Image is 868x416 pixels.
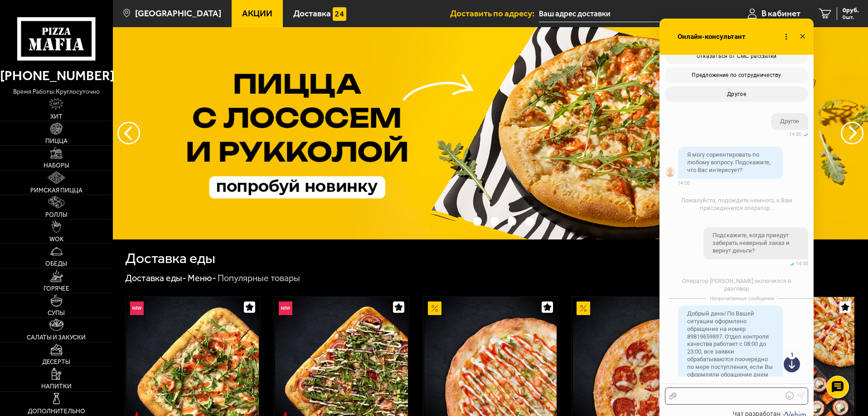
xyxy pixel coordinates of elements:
img: Новинка [279,301,292,315]
span: Пожалуйста, подождите немного, к Вам присоединится оператор... [681,197,792,211]
span: Добрый день! По Вашей ситуации оформлено обращение на номер 89819659897. Отдел контроля качества ... [687,310,773,409]
span: Предложение по сотрудничеству [692,72,781,78]
button: точки переключения [508,217,516,225]
span: WOK [49,236,63,243]
span: Римская пицца [30,187,82,194]
span: Акции [242,9,272,18]
span: Обеды [45,261,67,267]
button: точки переключения [490,217,499,225]
img: Акционный [577,301,590,315]
a: Доставка еды- [125,273,186,283]
input: Ваш адрес доставки [539,5,713,22]
span: Наборы [44,163,69,169]
img: Акционный [428,301,441,315]
a: Меню- [188,273,216,283]
button: Отказаться от СМС рассылки [665,48,808,64]
span: Салаты и закуски [27,335,86,341]
span: Дополнительно [28,408,85,415]
span: Супы [48,310,65,316]
span: [GEOGRAPHIC_DATA] [135,9,221,18]
span: Онлайн-консультант [678,32,746,40]
div: Популярные товары [218,273,300,284]
span: Роллы [45,212,68,218]
img: Новинка [130,301,144,315]
span: Отказаться от СМС рассылки [697,53,777,59]
button: точки переключения [473,217,482,225]
img: visitor_avatar_default.png [665,167,675,177]
span: Пицца [45,138,68,144]
span: Доставить по адресу: [450,9,539,18]
span: Напитки [41,383,72,390]
span: 0 руб. [843,7,859,14]
span: 0 шт. [843,14,859,20]
span: Другое [727,91,746,97]
button: точки переключения [456,217,464,225]
span: 14:00 [789,131,801,137]
h1: Доставка еды [125,251,215,266]
span: Доставка [293,9,331,18]
span: Другое [780,118,799,125]
span: Горячее [44,286,69,292]
span: Хит [50,114,63,120]
span: Я могу сориентировать по любому вопросу. Подскажите, что Вас интересует? [687,151,771,173]
button: Другое [665,86,808,102]
span: Оператор [PERSON_NAME] включился в разговор [682,277,791,292]
span: 14:00 [678,180,690,186]
span: В кабинет [761,9,800,18]
button: Предложение по сотрудничеству [665,67,808,83]
span: Подскажите, когда приедут забирать неверный заказ и вернут деньги? [713,232,799,255]
span: Десерты [42,359,70,365]
div: Непрочитанные сообщения [665,296,819,301]
span: 14:00 [796,261,808,267]
button: точки переключения [525,217,534,225]
button: следующий [117,122,140,144]
button: предыдущий [841,122,863,144]
img: 15daf4d41897b9f0e9f617042186c801.svg [333,7,346,21]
